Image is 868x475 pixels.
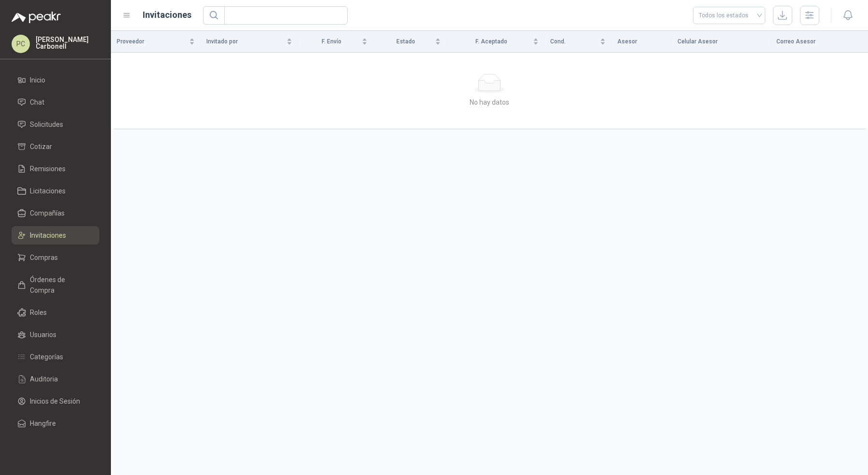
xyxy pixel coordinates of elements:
th: Asesor [611,31,672,53]
h1: Invitaciones [143,8,191,22]
th: F. Aceptado [447,31,545,53]
span: F. Aceptado [452,37,531,46]
span: Hangfire [30,418,56,429]
a: Compañías [12,204,99,222]
a: Remisiones [12,160,99,178]
div: No hay datos [121,97,858,108]
span: Cond. [550,37,597,46]
a: Licitaciones [12,182,99,200]
span: Inicios de Sesión [30,396,80,407]
th: Correo Asesor [771,31,868,53]
span: Órdenes de Compra [30,274,90,296]
a: Roles [12,303,99,322]
span: Cotizar [30,141,52,152]
span: Inicio [30,75,45,85]
a: Compras [12,248,99,267]
th: F. Envío [298,31,373,53]
th: Invitado por [201,31,298,53]
th: Cond. [544,31,611,53]
span: Solicitudes [30,119,63,130]
span: Compras [30,252,58,263]
a: Chat [12,93,99,111]
span: Chat [30,97,44,108]
span: Invitado por [206,37,285,46]
a: Cotizar [12,137,99,156]
span: Invitaciones [30,230,66,241]
a: Inicios de Sesión [12,392,99,410]
span: Licitaciones [30,186,66,196]
span: F. Envío [304,37,360,46]
a: Usuarios [12,326,99,344]
span: Remisiones [30,163,66,174]
div: PC [12,35,30,53]
span: Usuarios [30,329,56,340]
a: Categorías [12,348,99,366]
span: Categorías [30,352,63,362]
p: [PERSON_NAME] Carbonell [36,36,99,50]
span: Auditoria [30,374,58,384]
a: Auditoria [12,370,99,388]
img: Logo peakr [12,12,61,23]
th: Estado [373,31,447,53]
span: Proveedor [117,37,187,46]
span: Estado [379,37,433,46]
th: Proveedor [111,31,201,53]
a: Invitaciones [12,226,99,244]
th: Celular Asesor [672,31,771,53]
a: Órdenes de Compra [12,271,99,299]
span: Roles [30,307,47,318]
a: Hangfire [12,414,99,433]
a: Solicitudes [12,115,99,134]
a: Inicio [12,71,99,89]
span: Compañías [30,208,65,218]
